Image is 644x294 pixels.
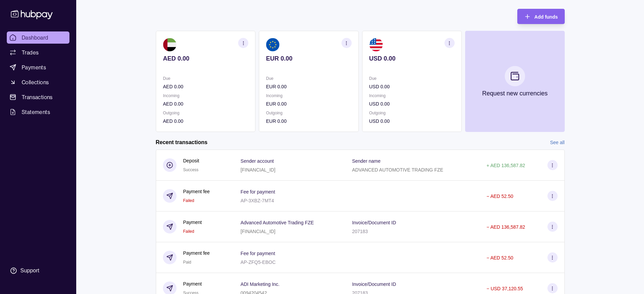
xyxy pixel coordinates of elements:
[369,55,454,62] p: USD 0.00
[241,251,275,256] p: Fee for payment
[22,108,50,116] span: Statements
[163,38,176,51] img: ae
[266,83,351,90] p: EUR 0.00
[7,264,69,278] a: Support
[241,229,275,234] p: [FINANCIAL_ID]
[241,220,314,225] p: Advanced Automotive Trading FZE
[352,281,396,287] p: Invoice/Document ID
[241,189,275,195] p: Fee for payment
[241,167,275,173] p: [FINANCIAL_ID]
[369,109,454,117] p: Outgoing
[266,92,351,99] p: Incoming
[22,48,39,56] span: Trades
[183,188,210,195] p: Payment fee
[486,286,523,291] p: − USD 37,120.55
[482,90,547,97] p: Request new currencies
[7,31,69,44] a: Dashboard
[241,259,275,265] p: AP-ZFQ5-EBOC
[369,83,454,90] p: USD 0.00
[241,281,279,287] p: ADI Marketing Inc.
[369,92,454,99] p: Incoming
[369,117,454,125] p: USD 0.00
[486,224,525,230] p: − AED 136,587.82
[369,100,454,108] p: USD 0.00
[486,194,513,199] p: − AED 52.50
[183,260,191,265] span: Paid
[369,38,382,51] img: us
[241,198,274,203] p: AP-3XBZ-7MT4
[266,109,351,117] p: Outgoing
[7,46,69,59] a: Trades
[550,139,565,146] a: See all
[163,83,248,90] p: AED 0.00
[22,93,53,101] span: Transactions
[156,139,208,146] h2: Recent transactions
[163,109,248,117] p: Outgoing
[352,167,443,173] p: ADVANCED AUTOMOTIVE TRADING FZE
[266,38,279,51] img: eu
[266,117,351,125] p: EUR 0.00
[163,100,248,108] p: AED 0.00
[486,163,525,168] p: + AED 136,587.82
[22,33,48,42] span: Dashboard
[22,78,49,86] span: Collections
[486,255,513,261] p: − AED 52.50
[266,75,351,82] p: Due
[465,31,564,132] button: Request new currencies
[266,100,351,108] p: EUR 0.00
[7,91,69,103] a: Transactions
[352,229,368,234] p: 207183
[163,117,248,125] p: AED 0.00
[517,9,564,24] button: Add funds
[534,14,558,20] span: Add funds
[7,61,69,73] a: Payments
[183,167,199,172] span: Success
[20,267,39,274] div: Support
[183,198,194,203] span: Failed
[7,106,69,118] a: Statements
[352,158,380,164] p: Sender name
[183,157,199,164] p: Deposit
[163,75,248,82] p: Due
[183,219,202,226] p: Payment
[183,249,210,257] p: Payment fee
[241,158,274,164] p: Sender account
[22,63,46,71] span: Payments
[163,92,248,99] p: Incoming
[183,229,194,234] span: Failed
[183,280,202,288] p: Payment
[266,55,351,62] p: EUR 0.00
[369,75,454,82] p: Due
[163,55,248,62] p: AED 0.00
[352,220,396,225] p: Invoice/Document ID
[7,76,69,88] a: Collections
